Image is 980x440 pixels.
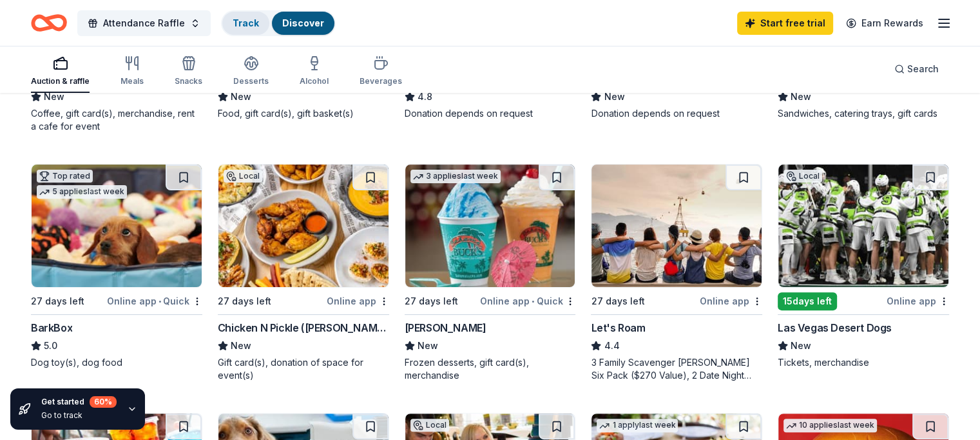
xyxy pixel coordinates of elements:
[327,293,389,309] div: Online app
[410,170,501,183] div: 3 applies last week
[360,50,402,93] button: Beverages
[884,56,949,82] button: Search
[887,293,949,309] div: Online app
[405,107,576,120] div: Donation depends on request
[783,419,877,432] div: 10 applies last week
[103,15,185,31] span: Attendance Raffle
[597,419,678,432] div: 1 apply last week
[405,294,458,309] div: 27 days left
[120,76,144,86] div: Meals
[591,165,762,287] img: Image for Let's Roam
[90,396,117,408] div: 60 %
[31,356,202,369] div: Dog toy(s), dog food
[31,8,67,38] a: Home
[224,170,262,183] div: Local
[37,170,93,183] div: Top rated
[778,320,892,335] div: Las Vegas Desert Dogs
[218,164,389,382] a: Image for Chicken N Pickle (Henderson)Local27 days leftOnline appChicken N Pickle ([PERSON_NAME])...
[591,107,762,120] div: Donation depends on request
[31,164,202,369] a: Image for BarkBoxTop rated5 applieslast week27 days leftOnline app•QuickBarkBox5.0Dog toy(s), dog...
[233,50,269,93] button: Desserts
[77,10,211,36] button: Attendance Raffle
[405,164,576,382] a: Image for Bahama Buck's3 applieslast week27 days leftOnline app•Quick[PERSON_NAME]NewFrozen desse...
[44,338,57,354] span: 5.0
[591,320,645,335] div: Let's Roam
[231,338,251,354] span: New
[778,165,948,287] img: Image for Las Vegas Desert Dogs
[783,170,822,183] div: Local
[44,89,64,105] span: New
[418,338,438,354] span: New
[41,410,117,421] div: Go to track
[737,12,833,35] a: Start free trial
[405,320,486,335] div: [PERSON_NAME]
[32,165,202,287] img: Image for BarkBox
[37,185,127,199] div: 5 applies last week
[778,356,949,369] div: Tickets, merchandise
[604,89,624,105] span: New
[120,50,144,93] button: Meals
[405,165,575,287] img: Image for Bahama Buck's
[31,50,90,93] button: Auction & raffle
[700,293,762,309] div: Online app
[231,89,251,105] span: New
[221,10,336,36] button: TrackDiscover
[907,61,939,77] span: Search
[418,89,432,105] span: 4.8
[233,17,259,28] a: Track
[591,356,762,382] div: 3 Family Scavenger [PERSON_NAME] Six Pack ($270 Value), 2 Date Night Scavenger [PERSON_NAME] Two ...
[778,164,949,369] a: Image for Las Vegas Desert DogsLocal15days leftOnline appLas Vegas Desert DogsNewTickets, merchan...
[778,107,949,120] div: Sandwiches, catering trays, gift cards
[300,76,329,86] div: Alcohol
[480,293,575,309] div: Online app Quick
[218,165,389,287] img: Image for Chicken N Pickle (Henderson)
[591,294,644,309] div: 27 days left
[218,107,389,120] div: Food, gift card(s), gift basket(s)
[300,50,329,93] button: Alcohol
[604,338,619,354] span: 4.4
[591,164,762,382] a: Image for Let's Roam27 days leftOnline appLet's Roam4.43 Family Scavenger [PERSON_NAME] Six Pack ...
[31,320,72,335] div: BarkBox
[360,76,402,86] div: Beverages
[107,293,202,309] div: Online app Quick
[218,294,271,309] div: 27 days left
[405,356,576,382] div: Frozen desserts, gift card(s), merchandise
[31,107,202,133] div: Coffee, gift card(s), merchandise, rent a cafe for event
[532,296,534,306] span: •
[282,17,324,28] a: Discover
[778,292,837,310] div: 15 days left
[838,12,931,35] a: Earn Rewards
[175,50,202,93] button: Snacks
[218,356,389,382] div: Gift card(s), donation of space for event(s)
[159,296,161,306] span: •
[791,89,811,105] span: New
[41,396,117,408] div: Get started
[31,294,84,309] div: 27 days left
[31,76,90,86] div: Auction & raffle
[175,76,202,86] div: Snacks
[218,320,389,335] div: Chicken N Pickle ([PERSON_NAME])
[410,419,449,432] div: Local
[233,76,269,86] div: Desserts
[791,338,811,354] span: New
